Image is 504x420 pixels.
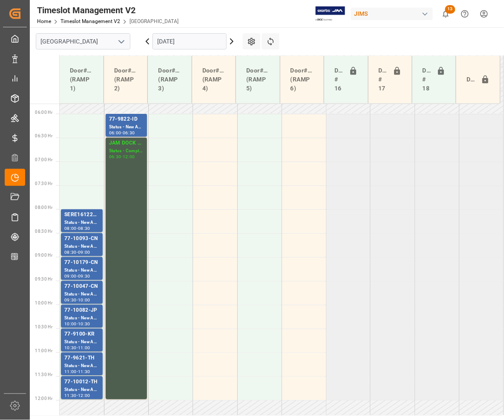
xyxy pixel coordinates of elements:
span: 06:00 Hr [35,110,52,115]
div: Status - New Appointment [64,339,99,346]
div: 77-10012-TH [64,378,99,387]
div: - [77,275,78,278]
div: Door#23 [463,72,478,88]
div: 11:00 [78,346,90,350]
div: 11:30 [78,370,90,374]
div: 77-10179-CN [64,259,99,267]
button: open menu [115,35,127,48]
div: 06:30 [109,155,121,159]
div: 10:00 [78,298,90,302]
div: - [77,370,78,374]
div: Status - New Appointment [64,315,99,322]
div: 09:30 [64,298,77,302]
div: 77-9621-TH [64,354,99,363]
div: Door#25 (RAMP 1) [66,63,97,96]
span: 09:00 Hr [35,253,52,258]
img: Exertis%20JAM%20-%20Email%20Logo.jpg_1722504956.jpg [316,6,345,21]
div: - [121,155,123,159]
div: 11:30 [64,394,77,398]
button: Help Center [455,4,475,23]
div: 11:00 [64,370,77,374]
div: 77-10093-CN [64,235,99,243]
span: 07:30 Hr [35,182,52,186]
input: Type to search/select [36,33,130,49]
div: Status - New Appointment [64,387,99,394]
span: 10:00 Hr [35,301,52,306]
div: Door#19 (RAMP 6) [287,63,317,96]
div: 12:00 [123,155,135,159]
span: 08:00 Hr [35,206,52,210]
div: Door#22 (RAMP 3) [155,63,184,96]
div: - [121,131,123,135]
div: JIMS [351,8,433,20]
div: Door#20 (RAMP 5) [243,63,273,96]
div: Status - New Appointment [64,267,99,275]
div: - [77,227,78,231]
div: - [77,346,78,350]
div: 77-9100-KR [64,330,99,339]
div: 08:00 [64,227,77,231]
div: - [77,322,78,326]
span: 07:00 Hr [35,158,52,162]
div: Doors # 17 [375,63,389,96]
div: JAM DOCK CONTROL [109,139,144,148]
span: 12:00 Hr [35,397,52,401]
span: 13 [445,5,455,14]
div: Status - Completed [109,148,144,155]
div: Status - New Appointment [64,220,99,227]
div: 09:00 [78,251,90,255]
div: Status - New Appointment [64,363,99,370]
span: 11:30 Hr [35,373,52,377]
span: 08:30 Hr [35,229,52,234]
div: Doors # 18 [419,63,433,96]
span: 11:00 Hr [35,349,52,353]
div: Status - New Appointment [64,291,99,298]
div: 10:00 [64,322,77,326]
div: 77-9822-ID [109,116,144,124]
div: 08:30 [64,251,77,255]
span: 10:30 Hr [35,325,52,330]
a: Home [37,18,51,24]
div: 06:30 [123,131,135,135]
div: 10:30 [64,346,77,350]
span: 06:30 Hr [35,134,52,139]
div: Status - New Appointment [64,243,99,251]
div: 08:30 [78,227,90,231]
div: - [77,298,78,302]
span: 09:30 Hr [35,277,52,282]
div: Timeslot Management V2 [37,4,179,17]
div: 77-10082-JP [64,307,99,315]
div: 10:30 [78,322,90,326]
input: DD-MM-YYYY [153,33,227,49]
div: 06:00 [109,131,121,135]
div: Door#24 (RAMP 2) [111,63,141,96]
div: Door#21 (RAMP 4) [199,63,229,96]
div: 09:00 [64,275,77,278]
div: Status - New Appointment [109,124,144,131]
div: Doors # 16 [331,63,345,96]
div: - [77,251,78,255]
div: - [77,394,78,398]
button: show 13 new notifications [436,4,455,23]
div: SERE161229 RMA ? [64,211,99,220]
div: 77-10047-CN [64,283,99,291]
div: 09:30 [78,275,90,278]
button: JIMS [351,6,436,22]
div: 12:00 [78,394,90,398]
a: Timeslot Management V2 [60,18,120,24]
